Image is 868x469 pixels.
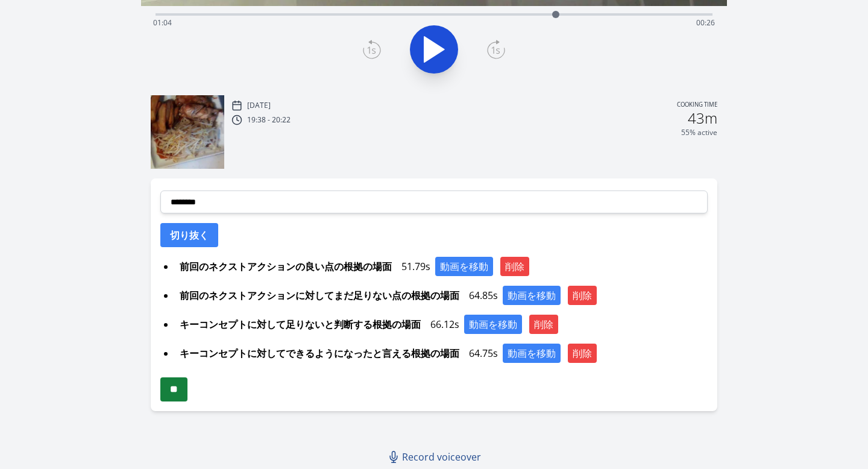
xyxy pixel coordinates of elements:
[435,257,493,276] button: 動画を移動
[247,115,291,125] p: 19:38 - 20:22
[503,344,561,363] button: 動画を移動
[153,17,172,28] span: 01:04
[247,101,271,110] p: [DATE]
[175,257,397,276] span: 前回のネクストアクションの良い点の根拠の場面
[402,450,481,464] span: Record voiceover
[175,257,708,276] div: 51.79s
[529,315,558,334] button: 削除
[175,344,464,363] span: キーコンセプトに対してできるようになったと言える根拠の場面
[677,100,717,111] p: Cooking time
[503,286,561,305] button: 動画を移動
[500,257,529,276] button: 削除
[383,445,488,469] a: Record voiceover
[175,315,426,334] span: キーコンセプトに対して足りないと判断する根拠の場面
[175,286,464,305] span: 前回のネクストアクションに対してまだ足りない点の根拠の場面
[175,286,708,305] div: 64.85s
[688,111,717,125] h2: 43m
[175,344,708,363] div: 64.75s
[568,286,597,305] button: 削除
[464,315,522,334] button: 動画を移動
[696,17,715,28] span: 00:26
[568,344,597,363] button: 削除
[175,315,708,334] div: 66.12s
[160,223,218,247] button: 切り抜く
[681,128,717,137] p: 55% active
[151,95,224,169] img: 250910103937_thumb.jpeg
